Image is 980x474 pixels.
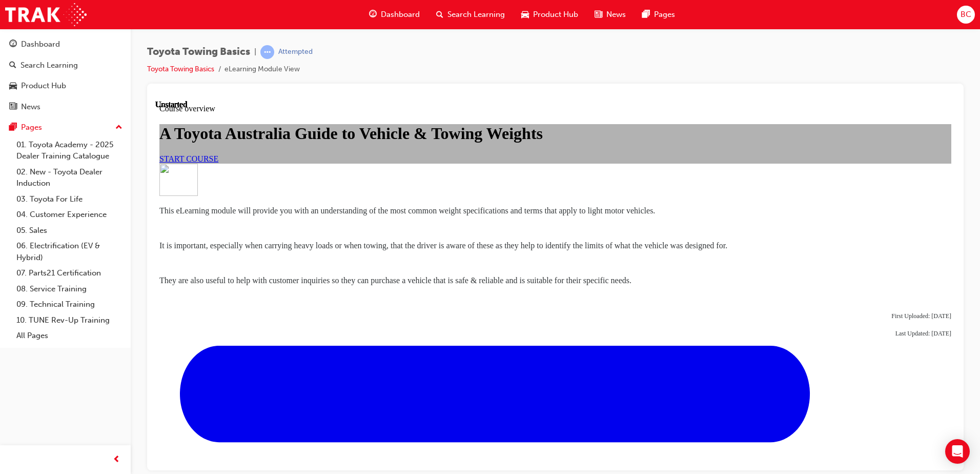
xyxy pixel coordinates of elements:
[5,3,87,26] img: Trak
[361,4,428,25] a: guage-iconDashboard
[4,35,127,54] a: Dashboard
[634,4,683,25] a: pages-iconPages
[740,230,796,237] span: Last Updated: [DATE]
[428,4,513,25] a: search-iconSearch Learning
[4,97,127,116] a: News
[12,164,127,191] a: 02. New - Toyota Dealer Induction
[606,9,626,21] span: News
[381,9,420,21] span: Dashboard
[224,64,300,75] li: eLearning Module View
[21,38,60,50] div: Dashboard
[586,4,634,25] a: news-iconNews
[4,118,127,137] button: Pages
[595,8,602,21] span: news-icon
[147,46,250,58] span: Toyota Towing Basics
[12,238,127,265] a: 06. Electrification (EV & Hybrid)
[12,281,127,297] a: 08. Service Training
[9,103,17,112] span: news-icon
[4,176,476,185] span: They are also useful to help with customer inquiries so they can purchase a vehicle that is safe ...
[4,141,572,150] span: It is important, especially when carrying heavy loads or when towing, that the driver is aware of...
[147,65,214,73] a: Toyota Towing Basics
[115,121,122,134] span: up-icon
[369,8,377,21] span: guage-icon
[254,46,256,58] span: |
[4,33,127,118] button: DashboardSearch LearningProduct HubNews
[12,191,127,207] a: 03. Toyota For Life
[21,101,40,113] div: News
[21,60,78,71] div: Search Learning
[642,8,650,21] span: pages-icon
[12,265,127,281] a: 07. Parts21 Certification
[113,453,120,466] span: prev-icon
[260,45,274,59] span: learningRecordVerb_ATTEMPT-icon
[945,439,970,464] div: Open Intercom Messenger
[21,80,66,92] div: Product Hub
[4,76,127,95] a: Product Hub
[4,56,127,75] a: Search Learning
[513,4,586,25] a: car-iconProduct Hub
[278,47,313,57] div: Attempted
[4,106,500,115] span: This eLearning module will provide you with an understanding of the most common weight specificat...
[4,54,63,63] a: START COURSE
[961,9,971,21] span: BC
[9,82,17,91] span: car-icon
[4,24,796,43] h1: A Toyota Australia Guide to Vehicle & Towing Weights
[447,9,505,21] span: Search Learning
[521,8,529,21] span: car-icon
[533,9,578,21] span: Product Hub
[9,40,17,49] span: guage-icon
[12,137,127,164] a: 01. Toyota Academy - 2025 Dealer Training Catalogue
[736,212,796,220] span: First Uploaded: [DATE]
[654,9,675,21] span: Pages
[12,207,127,223] a: 04. Customer Experience
[21,122,42,133] div: Pages
[12,328,127,344] a: All Pages
[4,4,60,13] span: Course overview
[12,223,127,239] a: 05. Sales
[12,297,127,312] a: 09. Technical Training
[957,6,975,24] button: BC
[12,312,127,328] a: 10. TUNE Rev-Up Training
[9,61,16,70] span: search-icon
[436,8,443,21] span: search-icon
[9,123,17,132] span: pages-icon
